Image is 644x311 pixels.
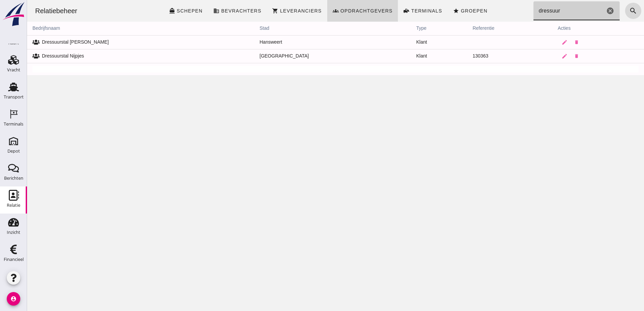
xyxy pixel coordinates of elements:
div: Relatiebeheer [3,6,56,16]
span: Groepen [433,8,460,14]
i: front_loader [376,8,382,14]
span: Opdrachtgevers [313,8,366,14]
i: star [426,8,432,14]
i: shopping_cart [245,8,251,14]
td: 130363 [440,49,525,63]
td: Klant [384,49,440,63]
div: Vracht [7,68,20,72]
td: [GEOGRAPHIC_DATA] [227,49,384,63]
i: account_circle [7,292,20,306]
div: Financieel [4,257,24,262]
i: delete [547,40,552,45]
div: Berichten [4,176,23,180]
img: logo-small.a267ee39.svg [1,2,26,27]
div: Depot [7,149,20,153]
th: referentie [440,22,525,35]
i: search [602,7,610,15]
td: Hansweert [227,35,384,49]
i: Wis Zoeken... [579,7,587,15]
i: delete [547,53,552,59]
i: business [186,8,192,14]
div: Relatie [7,203,20,207]
span: Bevrachters [194,8,234,14]
td: Klant [384,35,440,49]
i: directions_boat [142,8,148,14]
th: stad [227,22,384,35]
th: type [384,22,440,35]
div: Inzicht [7,230,20,235]
th: acties [525,22,617,35]
i: edit [534,39,541,45]
span: Terminals [384,8,415,14]
i: edit [534,53,541,59]
i: groups [306,8,312,14]
div: Terminals [4,122,23,126]
span: Schepen [149,8,176,14]
span: Leveranciers [253,8,294,14]
div: Transport [4,95,24,99]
